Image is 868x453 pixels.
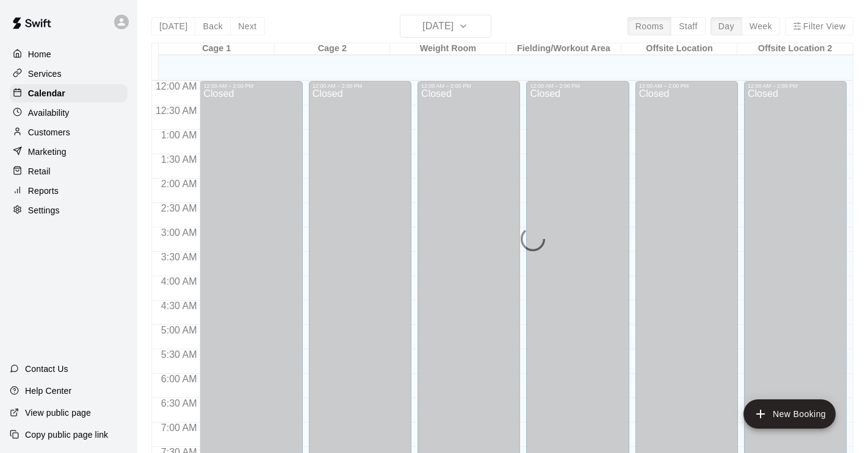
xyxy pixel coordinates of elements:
[158,423,200,433] span: 7:00 AM
[203,83,298,89] div: 12:00 AM – 2:00 PM
[28,146,67,158] p: Marketing
[506,43,622,55] div: Fielding/Workout Area
[153,105,200,116] span: 12:30 AM
[159,43,275,55] div: Cage 1
[313,83,408,89] div: 12:00 AM – 2:00 PM
[28,107,70,119] p: Availability
[158,325,200,335] span: 5:00 AM
[28,48,51,60] p: Home
[158,130,200,140] span: 1:00 AM
[158,227,200,238] span: 3:00 AM
[28,185,59,197] p: Reports
[10,143,128,161] a: Marketing
[10,182,128,200] a: Reports
[158,154,200,165] span: 1:30 AM
[28,165,51,177] p: Retail
[158,179,200,189] span: 2:00 AM
[158,349,200,360] span: 5:30 AM
[743,399,836,429] button: add
[275,43,391,55] div: Cage 2
[158,203,200,213] span: 2:30 AM
[10,104,128,122] a: Availability
[10,45,128,63] a: Home
[28,87,65,99] p: Calendar
[158,252,200,262] span: 3:30 AM
[621,43,737,55] div: Offsite Location
[28,204,60,216] p: Settings
[10,123,128,141] a: Customers
[25,429,108,441] p: Copy public page link
[737,43,853,55] div: Offsite Location 2
[10,65,128,83] a: Services
[28,126,70,138] p: Customers
[158,301,200,311] span: 4:30 AM
[28,68,62,80] p: Services
[748,83,843,89] div: 12:00 AM – 2:00 PM
[390,43,506,55] div: Weight Room
[25,407,91,419] p: View public page
[158,374,200,384] span: 6:00 AM
[25,385,71,397] p: Help Center
[530,83,625,89] div: 12:00 AM – 2:00 PM
[639,83,734,89] div: 12:00 AM – 2:00 PM
[10,201,128,219] a: Settings
[10,162,128,180] a: Retail
[158,398,200,408] span: 6:30 AM
[153,81,200,91] span: 12:00 AM
[421,83,516,89] div: 12:00 AM – 2:00 PM
[25,363,68,375] p: Contact Us
[10,84,128,102] a: Calendar
[158,276,200,287] span: 4:00 AM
